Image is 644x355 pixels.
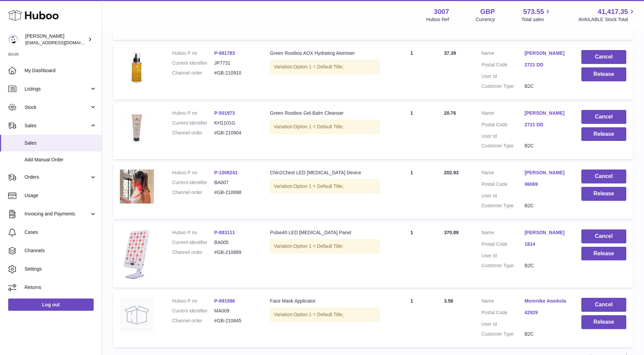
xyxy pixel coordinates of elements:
[214,249,256,256] dd: #GB-210889
[214,298,235,304] a: P-991596
[25,192,97,199] span: Usage
[214,120,256,126] dd: KH1101G
[214,230,235,235] a: P-883111
[25,104,90,111] span: Stock
[524,229,568,236] a: [PERSON_NAME]
[214,60,256,66] dd: JP7731
[120,298,154,332] img: no-photo.jpg
[8,298,94,311] a: Log out
[482,253,525,259] dt: User Id
[482,331,525,337] dt: Customer Type
[581,127,626,141] button: Release
[25,229,97,236] span: Cases
[434,7,449,16] strong: 3007
[172,60,214,66] dt: Current identifier
[25,40,100,45] span: [EMAIL_ADDRESS][DOMAIN_NAME]
[294,243,344,249] span: Option 1 = Default Title;
[482,298,525,306] dt: Name
[581,247,626,261] button: Release
[294,312,344,317] span: Option 1 = Default Title;
[25,247,97,254] span: Channels
[25,123,90,129] span: Sales
[444,110,456,116] span: 20.76
[214,318,256,324] dd: #GB-210845
[214,70,256,76] dd: #GB-210910
[270,50,379,57] div: Green Rooibos AOX Hydrating Atomiser
[270,179,379,193] div: Variation:
[25,174,90,180] span: Orders
[482,133,525,140] dt: User Id
[482,50,525,58] dt: Name
[581,187,626,201] button: Release
[172,308,214,314] dt: Current identifier
[524,298,568,304] a: Morenike Awokola
[172,249,214,256] dt: Channel order
[172,50,214,57] dt: Huboo P no
[480,7,495,16] strong: GBP
[482,143,525,149] dt: Customer Type
[120,110,154,144] img: 30071663954047.jpg
[482,203,525,209] dt: Customer Type
[444,50,456,56] span: 37.39
[172,239,214,246] dt: Current identifier
[172,298,214,304] dt: Huboo P no
[294,124,344,129] span: Option 1 = Default Title;
[270,239,379,253] div: Variation:
[214,189,256,196] dd: #GB-210898
[120,170,154,204] img: 1_b267aea5-91db-496f-be72-e1a57b430806.png
[581,315,626,329] button: Release
[25,140,97,146] span: Sales
[444,230,459,235] span: 370.89
[172,110,214,116] dt: Huboo P no
[581,298,626,312] button: Cancel
[482,73,525,80] dt: User Id
[476,16,495,23] div: Currency
[426,16,449,23] div: Huboo Ref
[524,83,568,90] dd: B2C
[581,229,626,243] button: Cancel
[581,110,626,124] button: Cancel
[581,170,626,183] button: Cancel
[172,229,214,236] dt: Huboo P no
[524,110,568,116] a: [PERSON_NAME]
[482,170,525,178] dt: Name
[524,143,568,149] dd: B2C
[25,33,87,46] div: [PERSON_NAME]
[482,262,525,269] dt: Customer Type
[578,7,636,23] a: 41,417.35 AVAILABLE Stock Total
[482,83,525,90] dt: Customer Type
[524,122,568,128] a: 2721 DD
[172,130,214,136] dt: Channel order
[581,50,626,64] button: Cancel
[386,43,437,100] td: 1
[270,229,379,236] div: Pulse40 LED [MEDICAL_DATA] Panel
[25,157,97,163] span: Add Manual Order
[524,62,568,68] a: 2721 DD
[172,170,214,176] dt: Huboo P no
[524,331,568,337] dd: B2C
[598,7,628,16] span: 41,417.35
[270,110,379,116] div: Green Rooibos Gel-Balm Cleanser
[25,67,97,74] span: My Dashboard
[8,34,18,45] img: bevmay@maysama.com
[482,309,525,318] dt: Postal Code
[482,321,525,327] dt: User Id
[120,229,154,279] img: 30071705049774.JPG
[120,50,154,84] img: 30071714565671.png
[482,181,525,189] dt: Postal Code
[578,16,636,23] span: AVAILABLE Stock Total
[524,181,568,188] a: 06069
[294,183,344,189] span: Option 1 = Default Title;
[214,110,235,116] a: P-501973
[214,50,235,56] a: P-981783
[25,211,90,217] span: Invoicing and Payments
[482,193,525,199] dt: User Id
[270,298,379,304] div: Face Mask Applicator
[524,50,568,57] a: [PERSON_NAME]
[172,120,214,126] dt: Current identifier
[524,262,568,269] dd: B2C
[524,241,568,247] a: 1814
[214,308,256,314] dd: MA009
[386,103,437,160] td: 1
[270,120,379,134] div: Variation:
